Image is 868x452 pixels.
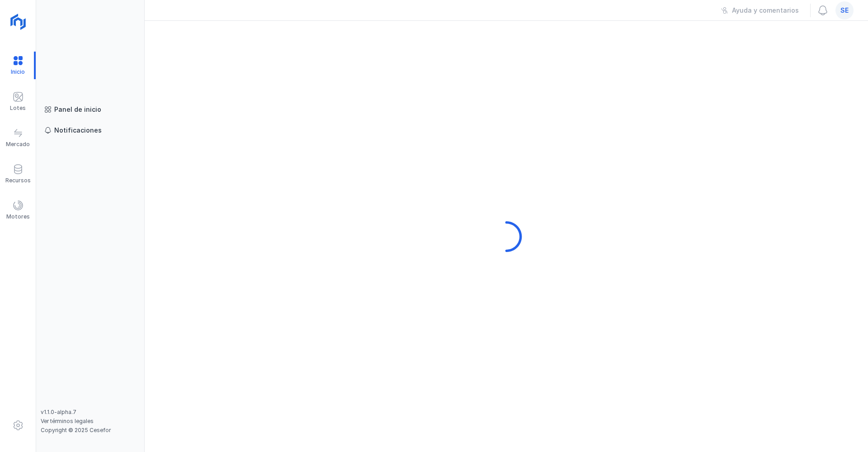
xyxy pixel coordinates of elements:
div: v1.1.0-alpha.7 [41,409,140,416]
div: Motores [6,213,30,220]
a: Notificaciones [41,122,140,138]
div: Panel de inicio [54,105,101,114]
div: Ayuda y comentarios [732,6,799,15]
span: se [840,6,849,15]
div: Mercado [6,141,30,148]
a: Ver términos legales [41,418,94,424]
button: Ayuda y comentarios [715,3,805,18]
div: Lotes [10,105,26,112]
img: logoRight.svg [7,10,29,33]
div: Recursos [5,177,31,184]
a: Panel de inicio [41,101,140,118]
div: Copyright © 2025 Cesefor [41,427,140,434]
div: Notificaciones [54,126,102,135]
